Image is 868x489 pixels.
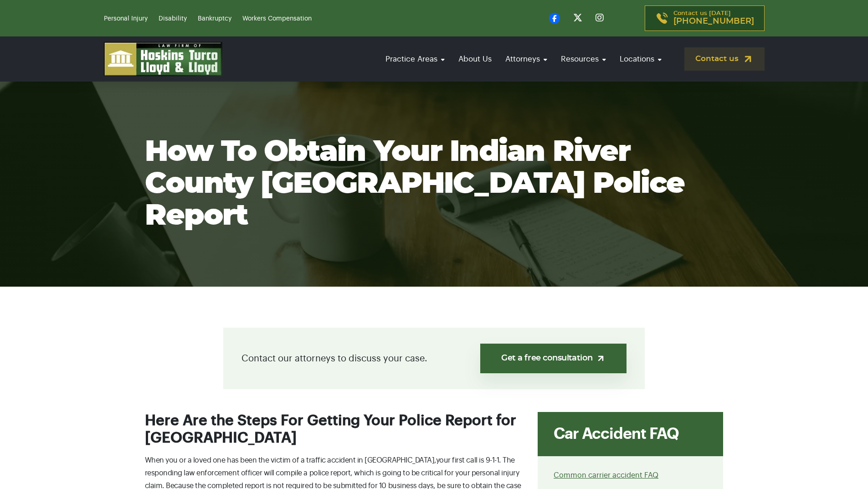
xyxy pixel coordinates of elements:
a: Personal Injury [104,15,148,22]
span: [PHONE_NUMBER] [673,17,754,26]
h1: How to Obtain Your Indian River County [GEOGRAPHIC_DATA] Police Report [145,136,724,232]
div: Car Accident FAQ [538,412,723,456]
img: logo [104,42,222,76]
a: Disability [159,15,187,22]
a: Bankruptcy [198,15,231,22]
a: Get a free consultation [480,344,627,373]
a: Attorneys [501,46,552,72]
a: Common carrier accident FAQ [554,472,658,479]
a: Resources [556,46,611,72]
a: Contact us [684,47,765,71]
a: Workers Compensation [242,15,312,22]
a: Locations [615,46,666,72]
span: When you or a loved one has been the victim of a traffic accident in [GEOGRAPHIC_DATA], [145,457,436,464]
a: Contact us [DATE][PHONE_NUMBER] [645,5,765,31]
strong: Here Are the Steps For Getting Your Police Report for [GEOGRAPHIC_DATA] [145,413,516,445]
img: arrow-up-right-light.svg [596,354,606,363]
a: About Us [454,46,496,72]
a: Practice Areas [381,46,449,72]
div: Contact our attorneys to discuss your case. [223,328,645,389]
p: Contact us [DATE] [673,10,754,26]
